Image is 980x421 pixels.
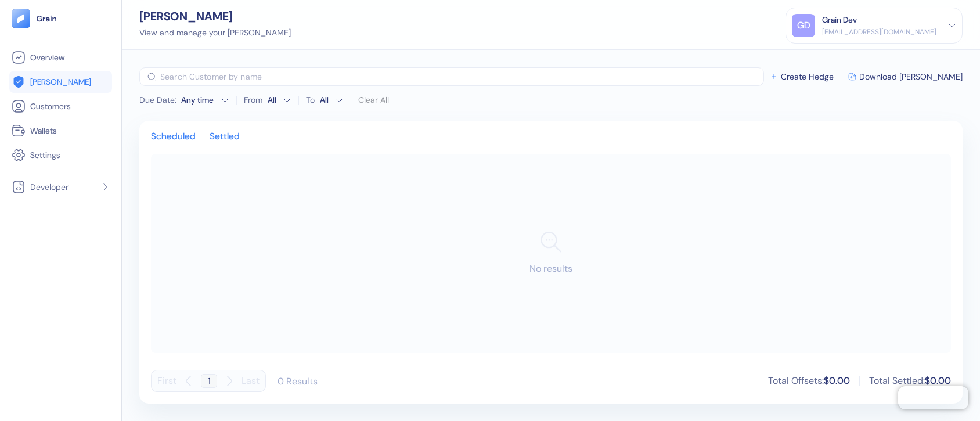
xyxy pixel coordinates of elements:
[30,76,91,88] span: [PERSON_NAME]
[12,148,110,162] a: Settings
[36,15,57,23] img: logo
[317,91,344,109] button: To
[30,100,71,112] span: Customers
[278,375,318,387] div: 0 Results
[768,374,850,388] div: Total Offsets :
[898,386,968,409] iframe: Chatra live chat
[12,9,30,28] img: logo-tablet-V2.svg
[770,73,834,81] button: Create Hedge
[139,27,291,39] div: View and manage your [PERSON_NAME]
[139,94,229,106] button: Due Date:Any time
[160,67,764,86] input: Search Customer by name
[869,374,951,388] div: Total Settled :
[12,99,110,113] a: Customers
[30,52,64,63] span: Overview
[244,96,262,104] label: From
[151,132,196,149] div: Scheduled
[822,27,936,37] div: [EMAIL_ADDRESS][DOMAIN_NAME]
[181,94,216,106] div: Any time
[265,91,291,109] button: From
[12,124,110,138] a: Wallets
[859,73,963,81] span: Download [PERSON_NAME]
[792,14,815,37] div: GD
[157,370,176,392] button: First
[139,94,176,106] span: Due Date :
[12,51,110,64] a: Overview
[822,14,857,26] div: Grain Dev
[30,149,60,161] span: Settings
[139,10,291,22] div: [PERSON_NAME]
[151,154,951,353] div: No results
[306,96,315,104] label: To
[12,75,110,89] a: [PERSON_NAME]
[781,73,834,81] span: Create Hedge
[848,73,963,81] button: Download [PERSON_NAME]
[824,375,850,387] span: $0.00
[210,132,240,149] div: Settled
[30,181,69,193] span: Developer
[242,370,260,392] button: Last
[925,375,951,387] span: $0.00
[30,125,57,136] span: Wallets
